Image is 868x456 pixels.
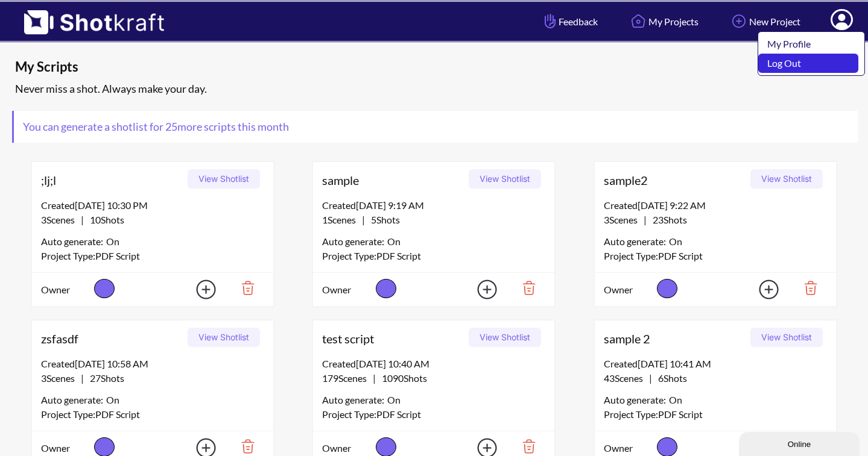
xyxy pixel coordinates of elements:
[469,169,541,189] button: View Shotlist
[322,213,400,227] span: |
[41,393,106,407] span: Auto generate:
[84,214,124,225] span: 10 Shots
[322,283,372,297] span: Owner
[322,393,387,407] span: Auto generate:
[619,5,708,37] a: My Projects
[15,58,648,76] span: My Scripts
[758,34,858,54] a: My Profile
[604,234,669,249] span: Auto generate:
[322,214,362,225] span: 1 Scenes
[387,393,401,407] span: On
[604,371,687,386] span: |
[322,407,545,422] div: Project Type: PDF Script
[41,171,183,189] span: ;lj;l
[84,372,124,384] span: 27 Shots
[669,234,682,249] span: On
[542,14,598,28] span: Feedback
[365,214,400,225] span: 5 Shots
[41,234,106,249] span: Auto generate:
[106,234,119,249] span: On
[41,198,264,213] div: Created [DATE] 10:30 PM
[322,441,372,455] span: Owner
[652,372,687,384] span: 6 Shots
[387,234,401,249] span: On
[322,371,427,386] span: |
[41,371,124,386] span: |
[177,276,220,303] img: Add Icon
[41,357,264,371] div: Created [DATE] 10:58 AM
[322,249,545,263] div: Project Type: PDF Script
[322,372,373,384] span: 179 Scenes
[41,407,264,422] div: Project Type: PDF Script
[322,171,464,189] span: sample
[542,11,559,31] img: Hand Icon
[604,171,746,189] span: sample2
[223,278,264,298] img: Trash Icon
[41,372,81,384] span: 3 Scenes
[758,54,858,73] a: Log Out
[41,283,91,297] span: Owner
[604,214,644,225] span: 3 Scenes
[604,441,654,455] span: Owner
[41,213,124,227] span: |
[750,169,823,189] button: View Shotlist
[163,120,289,133] span: 25 more scripts this month
[739,429,862,456] iframe: chat widget
[322,198,545,213] div: Created [DATE] 9:19 AM
[458,276,501,303] img: Add Icon
[504,278,545,298] img: Trash Icon
[41,441,91,455] span: Owner
[322,330,464,348] span: test script
[469,328,541,347] button: View Shotlist
[12,79,862,99] div: Never miss a shot. Always make your day.
[604,283,654,297] span: Owner
[604,330,746,348] span: sample 2
[322,357,545,371] div: Created [DATE] 10:40 AM
[604,198,827,213] div: Created [DATE] 9:22 AM
[106,393,119,407] span: On
[669,393,682,407] span: On
[14,111,298,143] span: You can generate a shotlist for
[729,11,749,31] img: Add Icon
[604,249,827,263] div: Project Type: PDF Script
[41,249,264,263] div: Project Type: PDF Script
[41,214,81,225] span: 3 Scenes
[376,372,427,384] span: 1090 Shots
[604,357,827,371] div: Created [DATE] 10:41 AM
[188,169,260,189] button: View Shotlist
[647,214,687,225] span: 23 Shots
[740,276,782,303] img: Add Icon
[604,372,649,384] span: 43 Scenes
[604,407,827,422] div: Project Type: PDF Script
[604,213,687,227] span: |
[322,234,387,249] span: Auto generate:
[720,5,809,37] a: New Project
[628,11,648,31] img: Home Icon
[188,328,260,347] button: View Shotlist
[604,393,669,407] span: Auto generate:
[785,278,827,298] img: Trash Icon
[750,328,823,347] button: View Shotlist
[41,330,183,348] span: zsfasdf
